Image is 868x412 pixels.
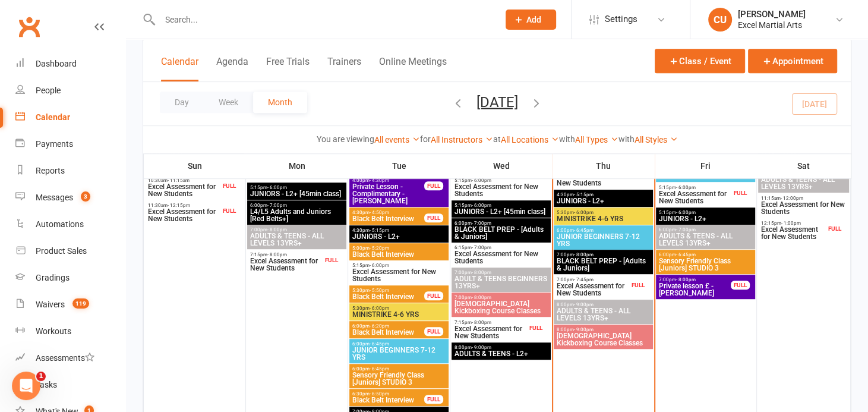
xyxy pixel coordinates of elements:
a: Payments [15,131,125,158]
button: Add [506,10,556,30]
div: Assessments [36,353,94,363]
span: 10:30am [147,178,220,183]
div: FULL [220,181,239,190]
span: - 6:00pm [472,203,491,208]
span: 5:15pm [658,210,753,215]
span: 7:00pm [556,277,629,282]
div: FULL [424,291,443,300]
div: Tasks [36,380,57,389]
a: Clubworx [14,12,44,42]
span: 6:15pm [454,245,548,250]
div: FULL [731,188,750,197]
div: Messages [36,193,73,202]
button: Free Trials [266,56,310,81]
span: Excel Assessment for New Students [352,268,446,282]
div: Product Sales [36,246,87,256]
span: - 8:00pm [267,252,287,257]
a: Product Sales [15,238,125,265]
span: - 6:00pm [574,210,594,215]
th: Mon [246,153,348,178]
span: MINISTRIKE 4-6 YRS [556,215,651,222]
button: Month [253,92,307,113]
span: Excel Assessment for New Students [760,201,847,215]
span: - 6:00pm [267,185,287,190]
span: 6:00pm [352,341,446,347]
span: - 6:00pm [676,185,696,190]
a: Automations [15,211,125,238]
span: 12:15pm [760,221,826,226]
span: [DEMOGRAPHIC_DATA] Kickboxing Course Classes [454,300,548,314]
a: All Locations [501,135,559,144]
th: Tue [348,153,450,178]
a: All events [374,135,420,144]
div: Reports [36,166,65,175]
span: Settings [605,6,637,33]
div: FULL [220,206,239,215]
button: [DATE] [476,93,518,110]
span: - 6:20pm [370,323,389,329]
span: 4:30pm [556,192,651,197]
strong: at [493,134,501,144]
span: 5:30pm [352,288,425,293]
span: Excel Assessment for New Students [454,183,548,197]
span: - 7:00pm [676,227,696,232]
span: 8:00pm [556,302,651,307]
span: Sensory Friendly Class [Juniors] STUDIO 3 [352,372,446,386]
span: 6:00pm [658,252,753,257]
span: - 6:00pm [676,210,696,215]
span: 6:00pm [352,323,425,329]
span: - 8:00pm [574,252,594,257]
th: Sun [144,153,246,178]
strong: for [420,134,431,144]
th: Sat [757,153,851,178]
span: L4/L5 Adults and Juniors [Red Belts+] [250,208,344,222]
span: JUNIOR BEGINNERS 7-12 YRS [556,233,651,247]
span: - 9:00pm [574,302,594,307]
span: - 4:30pm [370,178,389,183]
button: Appointment [748,49,837,73]
a: All Types [575,135,618,144]
span: 6:00pm [658,227,753,232]
a: People [15,77,125,104]
div: Automations [36,219,84,229]
div: FULL [825,224,844,233]
span: 7:15pm [454,320,527,325]
span: Excel Assessment for New Students [556,172,629,187]
span: ADULTS & TEENS - L2+ [454,350,548,357]
span: JUNIORS - L2+ [45min class] [250,190,344,197]
span: 5:15pm [454,178,548,183]
button: Online Meetings [379,56,447,81]
div: Payments [36,139,73,149]
span: 3 [81,191,90,202]
a: Tasks [15,372,125,398]
span: - 8:00pm [676,277,696,282]
span: JUNIORS - L2+ [45min class] [454,208,548,215]
strong: with [618,134,635,144]
a: All Styles [635,135,678,144]
span: 5:15pm [454,203,548,208]
span: - 5:15pm [370,228,389,233]
button: Calendar [161,56,198,81]
span: - 5:50pm [370,288,389,293]
span: JUNIORS - L2+ [658,215,753,222]
span: Black Belt Interview [352,293,425,300]
span: 4:00pm [352,178,425,183]
span: - 9:00pm [574,327,594,332]
span: 11:30am [147,203,220,208]
span: Black Belt Interview [352,397,425,404]
div: Calendar [36,112,70,122]
input: Search... [156,11,490,28]
span: Black Belt Interview [352,215,425,222]
span: 5:30pm [556,210,651,215]
span: Sensory Friendly Class [Juniors] STUDIO 3 [658,257,753,272]
span: ADULTS & TEENS - ALL LEVELS 13YRS+ [658,232,753,247]
span: - 4:50pm [370,210,389,215]
a: All Instructors [431,135,493,144]
span: Black Belt Interview [352,251,446,258]
span: 119 [72,298,89,309]
span: JUNIORS - L2+ [556,197,651,205]
span: [DEMOGRAPHIC_DATA] Kickboxing Course Classes [556,332,651,347]
span: ADULTS & TEENS - ALL LEVELS 13YRS+ [760,176,847,190]
button: Week [204,92,253,113]
div: FULL [424,181,443,190]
